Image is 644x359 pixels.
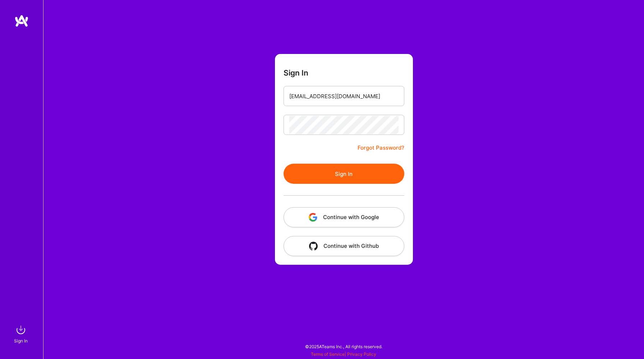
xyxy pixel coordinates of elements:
[289,87,399,105] input: Email...
[14,337,28,345] div: Sign In
[284,236,404,256] button: Continue with Github
[311,351,376,357] span: |
[43,337,644,355] div: © 2025 ATeams Inc., All rights reserved.
[309,213,317,222] img: icon
[284,164,404,184] button: Sign In
[284,207,404,227] button: Continue with Google
[14,14,29,27] img: logo
[14,323,28,337] img: sign in
[15,323,28,345] a: sign inSign In
[284,68,308,77] h3: Sign In
[347,351,376,357] a: Privacy Policy
[309,242,318,250] img: icon
[311,351,345,357] a: Terms of Service
[358,144,404,152] a: Forgot Password?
